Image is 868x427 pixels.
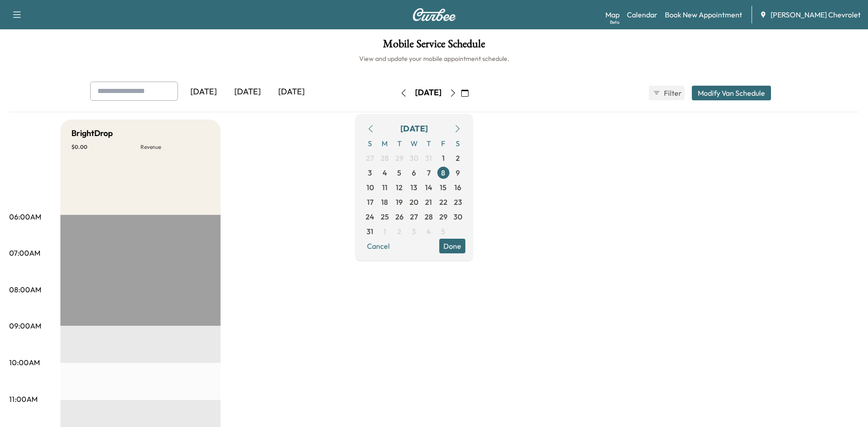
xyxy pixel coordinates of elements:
[396,182,403,193] span: 12
[71,143,140,151] p: $ 0.00
[396,197,403,208] span: 19
[412,167,416,178] span: 6
[381,153,389,164] span: 28
[9,320,41,331] p: 09:00AM
[140,143,210,151] p: Revenue
[436,136,451,151] span: F
[427,167,431,178] span: 7
[363,239,394,253] button: Cancel
[439,197,447,208] span: 22
[425,211,433,222] span: 28
[410,197,418,208] span: 20
[610,19,620,26] div: Beta
[397,167,401,178] span: 5
[377,136,392,151] span: M
[692,86,771,100] button: Modify Van Schedule
[9,211,41,222] p: 06:00AM
[368,167,372,178] span: 3
[381,211,389,222] span: 25
[665,9,742,20] a: Book New Appointment
[9,284,41,295] p: 08:00AM
[421,136,436,151] span: T
[367,182,374,193] span: 10
[410,211,418,222] span: 27
[383,167,387,178] span: 4
[649,86,685,100] button: Filter
[395,211,404,222] span: 26
[226,82,270,103] div: [DATE]
[456,167,460,178] span: 9
[400,122,428,135] div: [DATE]
[442,153,445,164] span: 1
[9,38,859,54] h1: Mobile Service Schedule
[9,357,40,368] p: 10:00AM
[367,226,373,237] span: 31
[664,88,680,99] span: Filter
[441,226,445,237] span: 5
[627,9,658,20] a: Calendar
[451,136,465,151] span: S
[426,226,431,237] span: 4
[182,82,226,103] div: [DATE]
[410,182,417,193] span: 13
[410,153,418,164] span: 30
[771,9,861,20] span: [PERSON_NAME] Chevrolet
[439,211,447,222] span: 29
[71,127,113,140] h5: BrightDrop
[454,197,462,208] span: 23
[382,182,388,193] span: 11
[381,197,388,208] span: 18
[425,153,432,164] span: 31
[392,136,407,151] span: T
[407,136,421,151] span: W
[363,136,377,151] span: S
[439,239,465,253] button: Done
[366,153,374,164] span: 27
[366,211,374,222] span: 24
[397,226,401,237] span: 2
[395,153,404,164] span: 29
[367,197,373,208] span: 17
[412,8,456,21] img: Curbee Logo
[415,87,442,99] div: [DATE]
[383,226,386,237] span: 1
[441,167,445,178] span: 8
[9,247,40,258] p: 07:00AM
[9,394,38,405] p: 11:00AM
[412,226,416,237] span: 3
[453,211,462,222] span: 30
[9,54,859,63] h6: View and update your mobile appointment schedule.
[454,182,461,193] span: 16
[456,153,460,164] span: 2
[270,82,313,103] div: [DATE]
[425,182,432,193] span: 14
[605,9,620,20] a: MapBeta
[440,182,447,193] span: 15
[425,197,432,208] span: 21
